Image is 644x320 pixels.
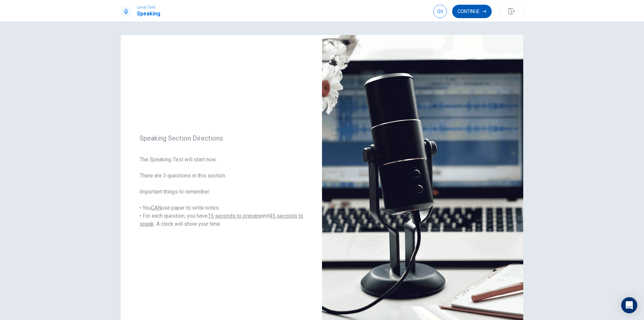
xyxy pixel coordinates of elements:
[208,213,261,219] u: 15 seconds to prepare
[140,156,303,228] span: The Speaking Test will start now. There are 3 questions in this section. Important things to reme...
[151,205,161,211] u: CAN
[140,134,303,142] span: Speaking Section Directions
[452,5,492,18] button: Continue
[137,10,160,18] h1: Speaking
[137,5,160,10] span: Level Test
[621,297,637,313] div: Open Intercom Messenger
